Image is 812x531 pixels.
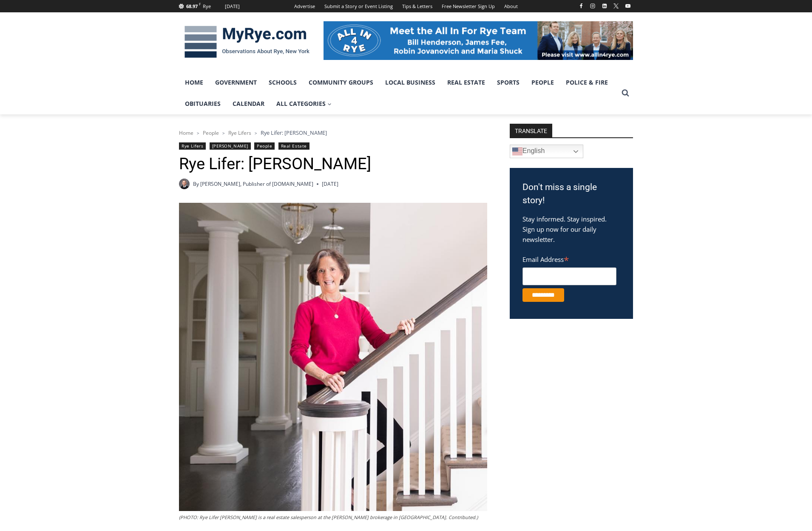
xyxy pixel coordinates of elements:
a: All Categories [270,93,338,114]
h1: Rye Lifer: [PERSON_NAME] [179,154,487,174]
span: By [193,180,199,188]
a: Home [179,129,193,136]
a: People [203,129,219,136]
a: Obituaries [179,93,227,114]
a: Local Business [379,72,441,93]
img: All in for Rye [324,21,633,60]
a: Police & Fire [560,72,614,93]
a: Schools [263,72,303,93]
img: (PHOTO: Rye Lifer Barbie Haynes is a real estate salesperson at the Houlihan Lawrence brokerage i... [179,203,487,511]
p: Stay informed. Stay inspired. Sign up now for our daily newsletter. [522,214,620,244]
a: Government [209,72,263,93]
a: [PERSON_NAME] [210,142,251,150]
a: Real Estate [278,142,309,150]
a: [PERSON_NAME], Publisher of [DOMAIN_NAME] [200,180,313,187]
a: Rye Lifers [179,142,206,150]
a: Linkedin [599,1,610,11]
img: MyRye.com [179,20,315,64]
a: People [525,72,560,93]
a: English [510,145,583,158]
a: Community Groups [303,72,379,93]
figcaption: (PHOTO: Rye Lifer [PERSON_NAME] is a real estate salesperson at the [PERSON_NAME] brokerage in [G... [179,514,487,521]
a: People [254,142,275,150]
a: Sports [491,72,525,93]
span: Rye Lifer: [PERSON_NAME] [261,129,327,136]
span: All Categories [276,99,332,108]
a: Facebook [576,1,586,11]
div: [DATE] [225,3,240,10]
span: F [199,2,201,6]
a: Calendar [227,93,270,114]
time: [DATE] [322,180,338,188]
span: > [197,130,199,136]
span: 68.97 [186,3,198,9]
a: Instagram [588,1,598,11]
h3: Don't miss a single story! [522,181,620,207]
a: Rye Lifers [228,129,251,136]
button: View Search Form [618,85,633,101]
a: X [611,1,621,11]
a: Home [179,72,209,93]
img: en [512,146,522,156]
nav: Breadcrumbs [179,128,487,137]
a: Real Estate [441,72,491,93]
strong: TRANSLATE [510,124,552,137]
span: > [255,130,257,136]
a: Author image [179,179,190,189]
div: Rye [203,3,211,10]
label: Email Address [522,251,616,266]
a: YouTube [623,1,633,11]
span: > [222,130,225,136]
nav: Primary Navigation [179,72,618,115]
